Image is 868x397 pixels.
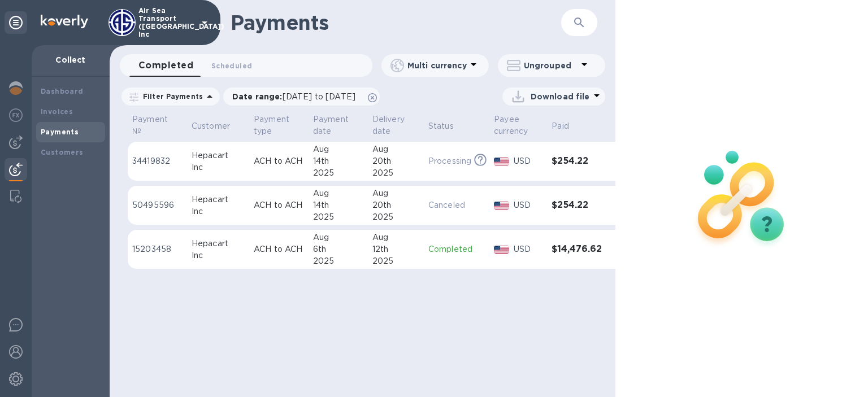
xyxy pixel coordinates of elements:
div: 12th [372,243,419,255]
div: Aug [372,143,419,155]
div: 20th [372,199,419,211]
p: Multi currency [407,60,467,71]
h1: Payments [231,11,524,34]
p: Payment type [254,114,289,137]
p: Date range : [232,91,361,102]
p: USD [514,243,542,255]
span: Payee currency [494,114,542,137]
p: Payee currency [494,114,528,137]
p: Processing [428,155,471,167]
div: 2025 [372,255,419,267]
p: Completed [428,243,485,255]
p: ACH to ACH [254,155,304,167]
p: Paid [552,120,569,132]
p: Ungrouped [524,60,578,71]
div: Inc [192,162,245,173]
div: 2025 [313,167,363,179]
div: Aug [313,232,363,243]
p: Customer [192,120,230,132]
b: Invoices [41,107,73,116]
img: Foreign exchange [9,108,23,122]
span: [DATE] to [DATE] [283,92,355,101]
p: 34419832 [132,155,183,167]
p: Delivery date [372,114,405,137]
p: Air Sea Transport ([GEOGRAPHIC_DATA]) Inc [138,7,195,38]
div: Hepacart [192,150,245,162]
p: Collect [41,54,101,66]
p: 15203458 [132,243,183,255]
div: 2025 [372,167,419,179]
span: Scheduled [211,60,252,72]
div: Inc [192,206,245,217]
div: Aug [372,187,419,199]
img: USD [494,202,509,210]
span: Paid [552,120,584,132]
p: Download file [531,91,590,102]
div: Aug [372,232,419,243]
div: 20th [372,155,419,167]
p: ACH to ACH [254,243,304,255]
h3: $254.22 [552,156,602,167]
div: Hepacart [192,194,245,206]
p: Status [428,120,454,132]
div: Hepacart [192,238,245,250]
p: Filter Payments [138,91,203,101]
b: Dashboard [41,87,84,95]
div: Aug [313,143,363,155]
p: USD [514,155,542,167]
h3: $254.22 [552,200,602,211]
p: 50495596 [132,199,183,211]
div: Aug [313,187,363,199]
p: ACH to ACH [254,199,304,211]
div: 2025 [372,211,419,223]
p: Payment date [313,114,349,137]
div: 6th [313,243,363,255]
div: Inc [192,250,245,261]
span: Status [428,120,468,132]
h3: $14,476.62 [552,244,602,255]
span: Payment type [254,114,304,137]
p: Canceled [428,199,485,211]
span: Payment date [313,114,363,137]
img: Logo [41,15,88,28]
span: Customer [192,120,245,132]
img: USD [494,158,509,165]
span: Payment № [132,114,183,137]
div: 2025 [313,211,363,223]
div: 14th [313,199,363,211]
b: Customers [41,148,84,156]
div: 14th [313,155,363,167]
p: Payment № [132,114,168,137]
div: Date range:[DATE] to [DATE] [223,88,380,106]
img: USD [494,246,509,254]
div: 2025 [313,255,363,267]
b: Payments [41,128,79,136]
div: Unpin categories [5,11,27,34]
span: Completed [138,58,193,73]
p: USD [514,199,542,211]
span: Delivery date [372,114,419,137]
